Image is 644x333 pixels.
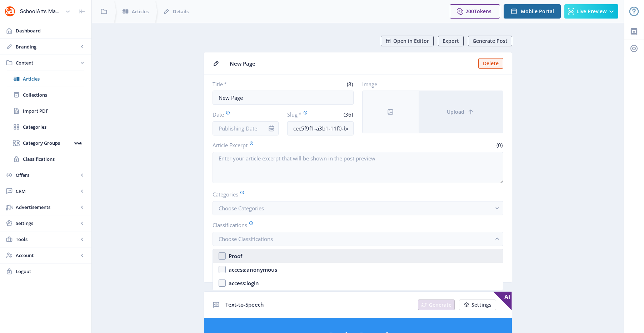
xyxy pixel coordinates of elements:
[23,155,84,163] span: Classifications
[23,75,84,82] span: Articles
[447,109,464,115] span: Upload
[418,299,455,310] button: Generate
[576,9,606,14] span: Live Preview
[438,36,464,46] button: Export
[173,8,189,15] span: Details
[16,236,79,243] span: Tools
[468,36,512,46] button: Generate Post
[471,302,491,308] span: Settings
[414,299,455,310] a: New page
[16,268,86,275] span: Logout
[287,111,318,118] label: Slug
[16,171,79,179] span: Offers
[132,8,149,15] span: Articles
[493,292,512,310] span: AI
[213,221,498,229] label: Classifications
[23,91,84,98] span: Collections
[213,91,354,105] input: Type Article Title ...
[362,81,498,88] label: Image
[225,301,264,308] span: Text-to-Speech
[16,43,79,50] span: Branding
[219,205,264,212] span: Choose Categories
[287,121,354,135] input: this-is-how-a-slug-looks-like
[229,279,259,287] div: access:login
[213,232,503,246] button: Choose Classifications
[16,204,79,211] span: Advertisements
[429,302,451,308] span: Generate
[213,121,279,135] input: Publishing Date
[20,4,62,19] div: SchoolArts Magazine
[455,299,496,310] a: New page
[564,4,618,19] button: Live Preview
[478,58,503,69] button: Delete
[213,141,355,149] label: Article Excerpt
[16,59,79,66] span: Content
[7,151,84,167] a: Classifications
[381,36,434,46] button: Open in Editor
[229,252,242,260] div: Proof
[450,4,500,19] button: 200Tokens
[343,111,354,118] span: (36)
[7,119,84,135] a: Categories
[23,107,84,114] span: Import PDF
[459,299,496,310] button: Settings
[16,220,79,227] span: Settings
[23,123,84,130] span: Categories
[219,235,273,242] span: Choose Classifications
[393,38,429,44] span: Open in Editor
[521,9,554,14] span: Mobile Portal
[72,139,84,147] nb-badge: Web
[346,81,354,88] span: (8)
[7,87,84,103] a: Collections
[7,135,84,151] a: Category GroupsWeb
[213,81,280,88] label: Title
[23,139,72,147] span: Category Groups
[230,60,474,67] span: New Page
[16,188,79,195] span: CRM
[268,125,275,132] nb-icon: info
[213,190,498,198] label: Categories
[4,6,16,17] img: properties.app_icon.png
[16,27,86,34] span: Dashboard
[443,38,459,44] span: Export
[16,252,79,259] span: Account
[504,4,561,19] button: Mobile Portal
[473,38,508,44] span: Generate Post
[474,8,491,15] span: Tokens
[229,265,277,274] div: access:anonymous
[213,111,273,118] label: Date
[419,91,503,133] button: Upload
[7,71,84,87] a: Articles
[213,201,503,215] button: Choose Categories
[7,103,84,119] a: Import PDF
[495,142,503,149] span: (0)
